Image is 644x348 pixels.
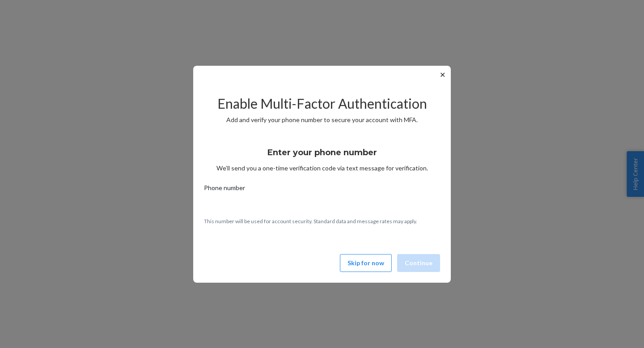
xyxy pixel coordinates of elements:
[438,69,447,80] button: ✕
[204,140,440,173] div: We’ll send you a one-time verification code via text message for verification.
[397,254,440,272] button: Continue
[204,96,440,111] h2: Enable Multi-Factor Authentication
[204,217,440,225] p: This number will be used for account security. Standard data and message rates may apply.
[267,147,377,158] h3: Enter your phone number
[204,183,245,196] span: Phone number
[340,254,392,272] button: Skip for now
[204,115,440,124] p: Add and verify your phone number to secure your account with MFA.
